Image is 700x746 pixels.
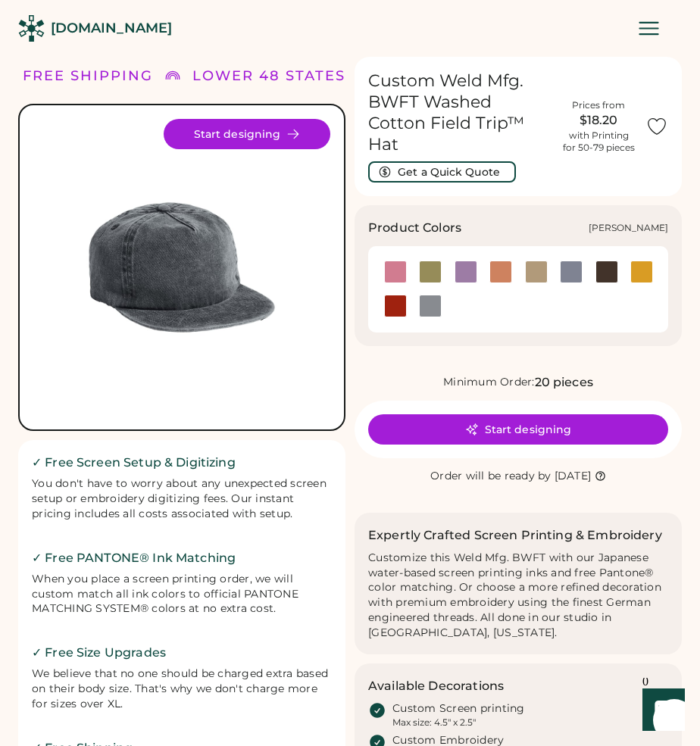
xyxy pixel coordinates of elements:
div: Customize this Weld Mfg. BWFT with our Japanese water-based screen printing inks and free Pantone... [368,551,668,641]
div: When you place a screen printing order, we will custom match all ink colors to official PANTONE M... [32,572,332,617]
img: Rendered Logo - Screens [18,15,45,42]
h3: Available Decorations [368,677,504,695]
div: with Printing for 50-79 pieces [563,130,635,154]
button: Get a Quick Quote [368,161,516,183]
div: 20 pieces [535,373,593,392]
button: Start designing [368,414,668,445]
div: [DOMAIN_NAME] [51,19,172,38]
div: Prices from [572,99,625,111]
div: Custom Screen printing [392,701,525,716]
h2: ✓ Free Size Upgrades [32,644,332,662]
h2: ✓ Free Screen Setup & Digitizing [32,454,332,472]
div: [PERSON_NAME] [589,222,668,234]
div: Max size: 4.5" x 2.5" [392,716,476,729]
div: BWFT Style Image [33,119,330,416]
div: [DATE] [555,469,592,484]
h1: Custom Weld Mfg. BWFT Washed Cotton Field Trip™ Hat [368,70,552,155]
div: LOWER 48 STATES [192,66,345,86]
div: You don't have to worry about any unexpected screen setup or embroidery digitizing fees. Our inst... [32,476,332,522]
iframe: Front Chat [628,678,693,743]
h3: Product Colors [368,219,461,237]
div: Order will be ready by [430,469,552,484]
div: FREE SHIPPING [23,66,153,86]
h2: Expertly Crafted Screen Printing & Embroidery [368,526,662,545]
h2: ✓ Free PANTONE® Ink Matching [32,549,332,567]
div: We believe that no one should be charged extra based on their body size. That's why we don't char... [32,666,332,712]
img: Weld Mfg. BWFT Product Image [33,119,330,416]
button: Start designing [164,119,330,149]
div: $18.20 [561,111,636,130]
div: Minimum Order: [443,375,535,390]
